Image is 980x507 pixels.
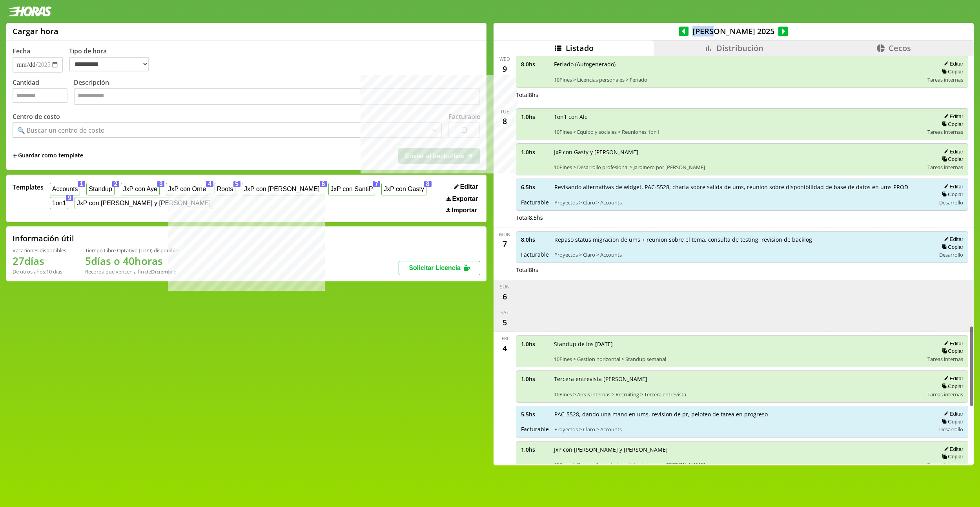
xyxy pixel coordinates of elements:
span: Tareas internas [927,356,963,363]
span: Tareas internas [927,164,963,171]
span: 3 [157,181,165,187]
button: JxP con Aye3 [121,183,160,195]
div: Mon [499,231,510,238]
span: JxP con [PERSON_NAME] y [PERSON_NAME] [554,446,922,453]
div: Tiempo Libre Optativo (TiLO) disponible [85,247,178,254]
div: Recordá que vencen a fin de [85,268,178,275]
span: Templates [13,183,44,191]
button: JxP con Orne4 [166,183,208,195]
div: Sun [500,283,510,290]
span: Proyectos > Claro > Accounts [554,199,931,206]
label: Descripción [74,78,480,107]
div: De otros años: 10 días [13,268,66,275]
span: Proyectos > Claro > Accounts [554,426,931,433]
span: 10Pines > Areas internas > Recruiting > Tercera entrevista [554,391,922,398]
span: 1.0 hs [521,148,548,156]
button: JxP con [PERSON_NAME]6 [242,183,322,195]
span: 1.0 hs [521,446,548,453]
span: Tercera entrevista [PERSON_NAME] [554,375,922,383]
span: Editar [460,183,478,190]
button: Editar [942,148,963,155]
div: Vacaciones disponibles [13,247,66,254]
button: JxP con [PERSON_NAME] y [PERSON_NAME] [75,197,213,209]
button: Exportar [444,195,480,203]
span: 8.0 hs [521,60,548,68]
span: Facturable [521,425,549,433]
span: Importar [452,207,477,214]
img: logotipo [6,6,52,16]
span: Cecos [889,43,911,53]
button: Copiar [940,121,963,128]
h1: Cargar hora [13,26,58,36]
h1: 5 días o 40 horas [85,254,178,268]
button: Solicitar Licencia [399,261,480,275]
div: Wed [499,56,510,62]
button: Editar [942,446,963,452]
span: Listado [566,43,594,53]
span: 10Pines > Desarrollo profesional > Jardinero por [PERSON_NAME] [554,164,922,171]
span: Distribución [716,43,763,53]
span: 1.0 hs [521,375,548,383]
div: Total 8 hs [516,266,969,274]
button: Copiar [940,68,963,75]
span: 9 [66,195,73,201]
span: 4 [206,181,213,187]
button: Editar [942,60,963,67]
span: 1.0 hs [521,340,548,348]
div: 5 [499,316,511,328]
button: Copiar [940,383,963,390]
b: Diciembre [151,268,176,275]
button: Copiar [940,244,963,250]
div: Total 8 hs [516,91,969,98]
span: Feriado (Autogenerado) [554,60,922,68]
div: 8 [499,115,511,128]
button: JxP con Gasty8 [381,183,426,195]
label: Centro de costo [13,112,60,121]
div: Tue [500,108,509,115]
span: 1 [78,181,86,187]
span: 5.5 hs [521,410,549,418]
button: JxP con SantiP7 [328,183,375,195]
div: scrollable content [494,56,974,465]
span: 6.5 hs [521,183,549,191]
div: Total 8.5 hs [516,214,969,221]
span: Desarrollo [939,199,963,206]
button: Copiar [940,191,963,198]
button: Editar [942,375,963,382]
h2: Información útil [13,233,74,244]
span: Revisando alternativas de widget, PAC-5528, charla sobre salida de ums, reunion sobre disponibili... [554,183,931,191]
div: 9 [499,62,511,75]
span: 10Pines > Desarrollo profesional > Jardinero por [PERSON_NAME] [554,461,922,468]
span: 1.0 hs [521,113,548,120]
button: Copiar [940,156,963,162]
span: 10Pines > Equipo y sociales > Reuniones 1on1 [554,128,922,135]
span: 2 [112,181,120,187]
span: JxP con Gasty y [PERSON_NAME] [554,148,922,156]
span: Solicitar Licencia [409,264,461,271]
span: Facturable [521,251,549,258]
h1: 27 días [13,254,66,268]
span: 6 [320,181,327,187]
span: Tareas internas [927,391,963,398]
span: Exportar [452,195,478,202]
button: Copiar [940,348,963,354]
span: 10Pines > Gestion horizontal > Standup semanal [554,356,922,363]
span: 7 [373,181,381,187]
button: Editar [452,183,480,191]
label: Cantidad [13,78,74,107]
span: 8 [424,181,432,187]
span: [PERSON_NAME] 2025 [689,26,778,36]
div: Sat [501,309,509,316]
span: Facturable [521,199,549,206]
label: Facturable [448,112,480,121]
button: Copiar [940,453,963,460]
textarea: Descripción [74,88,480,105]
span: 5 [233,181,241,187]
label: Tipo de hora [69,47,155,73]
span: Proyectos > Claro > Accounts [554,251,931,258]
span: Repaso status migracion de ums + reunion sobre el tema, consulta de testing, revision de backlog [554,236,931,243]
button: 1on19 [50,197,68,209]
span: 1on1 con Ale [554,113,922,120]
span: Tareas internas [927,76,963,83]
button: Editar [942,113,963,120]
